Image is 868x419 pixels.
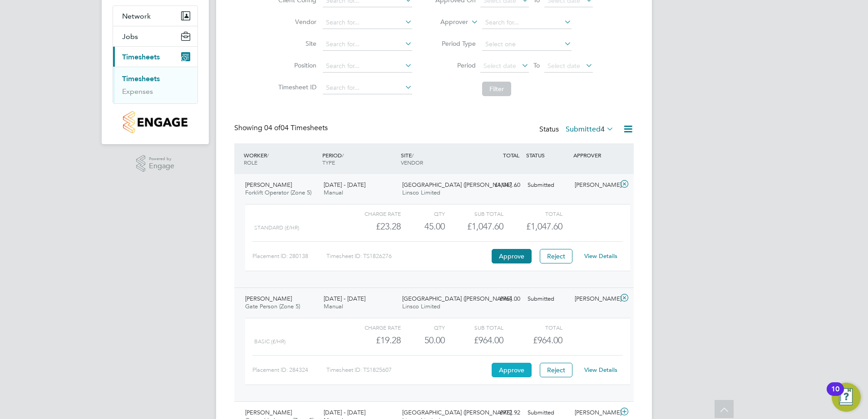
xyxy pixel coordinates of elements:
[342,151,344,159] span: /
[267,151,269,159] span: /
[242,147,320,171] div: WORKER
[234,123,330,133] div: Showing
[122,87,153,96] a: Expenses
[244,159,257,166] span: ROLE
[539,123,616,136] div: Status
[323,16,412,29] input: Search for...
[526,221,562,232] span: £1,047.60
[276,18,316,26] label: Vendor
[477,292,524,307] div: £964.00
[412,151,414,159] span: /
[245,181,292,189] span: [PERSON_NAME]
[113,47,197,67] button: Timesheets
[323,38,412,51] input: Search for...
[342,219,401,234] div: £23.28
[245,189,311,196] span: Forklift Operator (Zone 5)
[571,147,618,163] div: APPROVER
[122,53,160,61] span: Timesheets
[402,189,440,196] span: Linsco Limited
[571,178,618,193] div: [PERSON_NAME]
[276,61,316,69] label: Position
[122,74,160,83] a: Timesheets
[254,224,299,231] span: Standard (£/HR)
[342,333,401,348] div: £19.28
[492,249,532,263] button: Approve
[402,409,518,416] span: [GEOGRAPHIC_DATA] ([PERSON_NAME]…
[136,155,175,172] a: Powered byEngage
[245,302,300,310] span: Gate Person (Zone 5)
[401,322,445,333] div: QTY
[445,219,503,234] div: £1,047.60
[533,335,562,346] span: £964.00
[402,295,518,302] span: [GEOGRAPHIC_DATA] ([PERSON_NAME]…
[571,292,618,307] div: [PERSON_NAME]
[264,123,328,132] span: 04 Timesheets
[524,147,571,163] div: STATUS
[326,363,489,377] div: Timesheet ID: TS1825607
[323,60,412,73] input: Search for...
[584,252,617,260] a: View Details
[524,292,571,307] div: Submitted
[326,249,489,263] div: Timesheet ID: TS1826276
[482,82,511,96] button: Filter
[503,151,519,159] span: TOTAL
[482,38,572,51] input: Select one
[252,363,326,377] div: Placement ID: 284324
[254,338,286,345] span: Basic (£/HR)
[122,12,151,20] span: Network
[477,178,524,193] div: £1,047.60
[402,302,440,310] span: Linsco Limited
[245,409,292,416] span: [PERSON_NAME]
[445,322,503,333] div: Sub Total
[584,366,617,374] a: View Details
[123,111,187,133] img: countryside-properties-logo-retina.png
[401,219,445,234] div: 45.00
[531,59,542,71] span: To
[324,302,343,310] span: Manual
[323,82,412,94] input: Search for...
[149,155,174,163] span: Powered by
[320,147,399,171] div: PERIOD
[149,162,174,170] span: Engage
[252,249,326,263] div: Placement ID: 280138
[402,181,518,189] span: [GEOGRAPHIC_DATA] ([PERSON_NAME]…
[601,125,605,134] span: 4
[342,208,401,219] div: Charge rate
[324,409,365,416] span: [DATE] - [DATE]
[399,147,477,171] div: SITE
[324,295,365,302] span: [DATE] - [DATE]
[113,111,198,133] a: Go to home page
[264,123,281,132] span: 04 of
[435,61,476,69] label: Period
[122,32,138,41] span: Jobs
[113,26,197,46] button: Jobs
[342,322,401,333] div: Charge rate
[427,18,468,27] label: Approver
[324,181,365,189] span: [DATE] - [DATE]
[322,159,335,166] span: TYPE
[832,383,861,412] button: Open Resource Center, 10 new notifications
[401,208,445,219] div: QTY
[524,178,571,193] div: Submitted
[540,249,572,263] button: Reject
[276,39,316,48] label: Site
[483,62,516,70] span: Select date
[503,322,562,333] div: Total
[324,189,343,196] span: Manual
[113,67,197,103] div: Timesheets
[492,363,532,377] button: Approve
[113,6,197,26] button: Network
[276,83,316,91] label: Timesheet ID
[445,208,503,219] div: Sub Total
[482,16,572,29] input: Search for...
[401,159,423,166] span: VENDOR
[566,125,614,134] label: Submitted
[831,389,839,401] div: 10
[435,39,476,48] label: Period Type
[547,62,580,70] span: Select date
[503,208,562,219] div: Total
[401,333,445,348] div: 50.00
[245,295,292,302] span: [PERSON_NAME]
[540,363,572,377] button: Reject
[445,333,503,348] div: £964.00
